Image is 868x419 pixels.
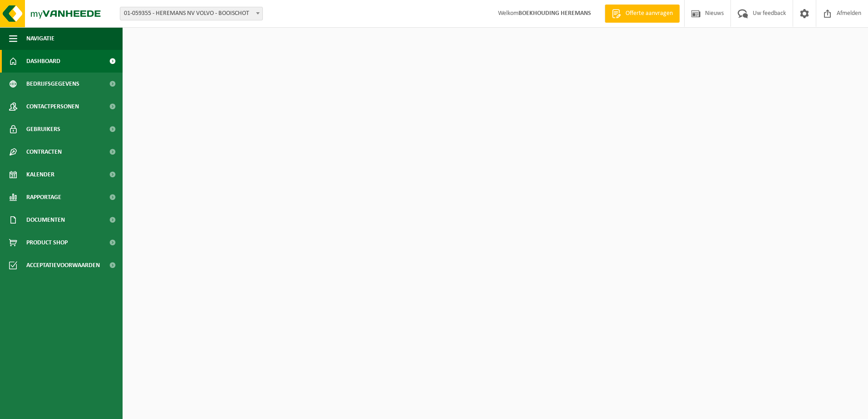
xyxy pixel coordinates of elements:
span: Gebruikers [26,118,60,141]
span: 01-059355 - HEREMANS NV VOLVO - BOOISCHOT [120,7,262,20]
strong: BOEKHOUDING HEREMANS [518,10,591,17]
span: Dashboard [26,50,60,73]
span: Kalender [26,163,54,186]
span: Contactpersonen [26,95,79,118]
span: Bedrijfsgegevens [26,73,79,95]
span: Product Shop [26,231,68,254]
span: Documenten [26,209,65,231]
span: Acceptatievoorwaarden [26,254,100,277]
a: Offerte aanvragen [605,5,680,23]
span: Navigatie [26,27,54,50]
span: Rapportage [26,186,61,209]
span: 01-059355 - HEREMANS NV VOLVO - BOOISCHOT [120,7,263,20]
span: Offerte aanvragen [623,9,675,18]
span: Contracten [26,141,62,163]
